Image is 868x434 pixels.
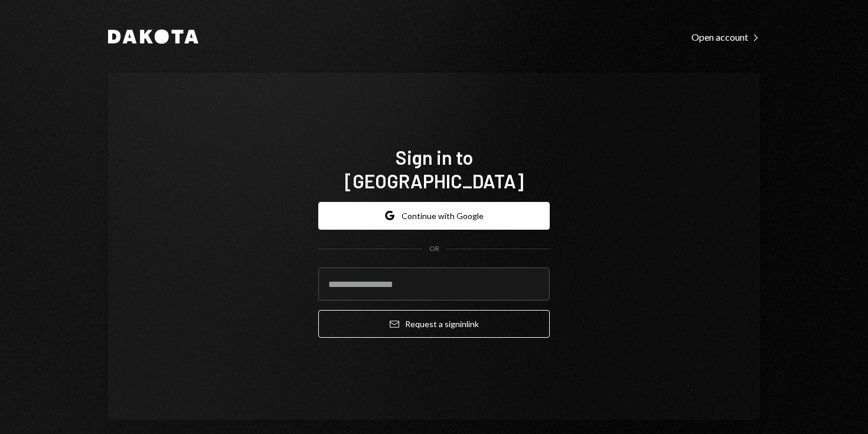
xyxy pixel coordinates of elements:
[318,310,550,338] button: Request a signinlink
[691,30,760,43] a: Open account
[429,244,439,254] div: OR
[318,145,550,192] h1: Sign in to [GEOGRAPHIC_DATA]
[691,31,760,43] div: Open account
[318,202,550,230] button: Continue with Google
